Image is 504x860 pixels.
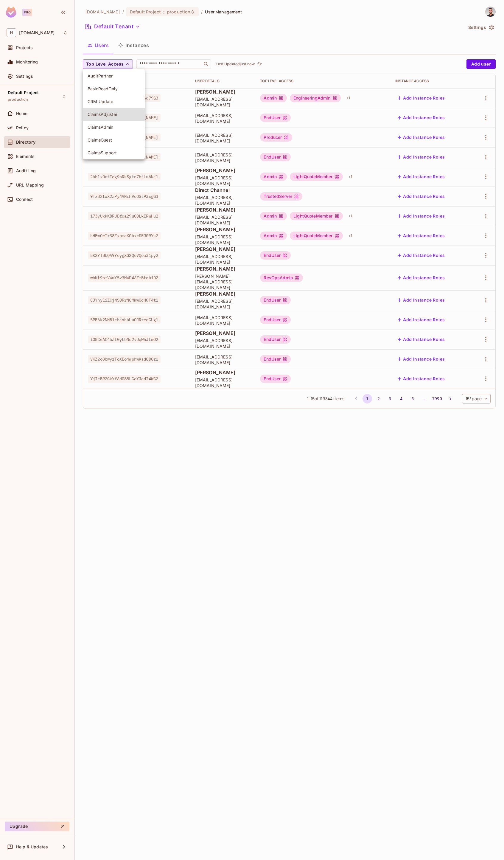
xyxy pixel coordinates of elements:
[88,111,140,117] span: ClaimsAdjuster
[88,124,140,130] span: ClaimsAdmin
[88,150,140,156] span: ClaimsSupport
[88,137,140,143] span: ClaimsGuest
[88,73,140,79] span: AuditPartner
[88,99,140,104] span: CRM Update
[88,86,140,91] span: BasicReadOnly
